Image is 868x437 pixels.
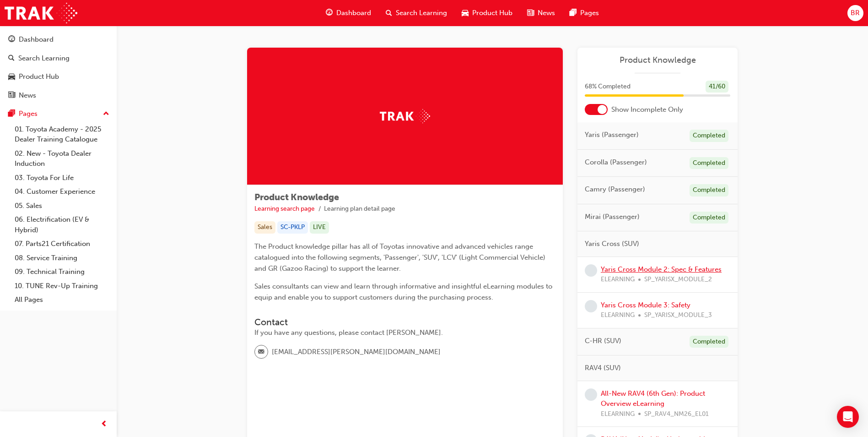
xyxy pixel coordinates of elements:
li: Learning plan detail page [324,204,395,214]
a: 03. Toyota For Life [11,171,113,185]
span: 68 % Completed [585,82,631,92]
span: news-icon [8,92,15,100]
a: 10. TUNE Rev-Up Training [11,279,113,293]
span: [EMAIL_ADDRESS][PERSON_NAME][DOMAIN_NAME] [272,347,441,357]
a: 09. Technical Training [11,265,113,279]
span: Show Incomplete Only [611,104,683,115]
span: BR [851,8,860,18]
span: pages-icon [8,110,15,118]
div: Completed [690,184,728,197]
a: News [4,87,113,104]
div: Completed [690,130,728,142]
div: Sales [254,221,275,234]
a: 01. Toyota Academy - 2025 Dealer Training Catalogue [11,122,113,147]
span: search-icon [8,55,15,63]
a: 04. Customer Experience [11,185,113,199]
div: Completed [690,336,728,348]
div: Open Intercom Messenger [837,406,859,428]
div: Search Learning [18,53,70,64]
a: search-iconSearch Learning [378,4,454,22]
a: 05. Sales [11,199,113,213]
span: Product Hub [472,8,512,18]
a: pages-iconPages [562,4,606,22]
a: All-New RAV4 (6th Gen): Product Overview eLearning [601,389,705,408]
a: 07. Parts21 Certification [11,237,113,251]
span: Corolla (Passenger) [585,157,647,168]
span: C-HR (SUV) [585,336,621,346]
span: guage-icon [326,7,333,19]
span: learningRecordVerb_NONE-icon [585,264,597,277]
span: Product Knowledge [254,192,339,202]
span: SP_YARISX_MODULE_3 [644,310,712,321]
span: guage-icon [8,36,15,44]
a: news-iconNews [520,4,562,22]
a: car-iconProduct Hub [454,4,520,22]
span: Sales consultants can view and learn through informative and insightful eLearning modules to equi... [254,282,554,301]
a: 08. Service Training [11,251,113,265]
div: Completed [690,157,728,169]
div: 41 / 60 [706,81,728,93]
span: car-icon [462,7,469,19]
div: Dashboard [19,34,54,45]
span: email-icon [258,346,264,358]
span: Search Learning [396,8,447,18]
span: search-icon [386,7,392,19]
span: Yaris (Passenger) [585,130,639,140]
a: 06. Electrification (EV & Hybrid) [11,213,113,237]
a: 02. New - Toyota Dealer Induction [11,147,113,171]
a: Yaris Cross Module 2: Spec & Features [601,265,722,273]
button: Pages [4,105,113,122]
span: SP_RAV4_NM26_EL01 [644,409,709,420]
h3: Contact [254,317,555,328]
div: LIVE [310,221,329,234]
div: News [19,90,36,101]
img: Trak [5,3,77,23]
button: BR [847,5,863,21]
span: RAV4 (SUV) [585,363,621,373]
span: car-icon [8,73,15,81]
span: Mirai (Passenger) [585,212,640,222]
span: ELEARNING [601,310,635,321]
a: Dashboard [4,31,113,48]
span: up-icon [103,108,109,120]
span: prev-icon [101,419,108,430]
a: All Pages [11,293,113,307]
span: ELEARNING [601,409,635,420]
a: Yaris Cross Module 3: Safety [601,301,690,309]
a: guage-iconDashboard [318,4,378,22]
span: Dashboard [336,8,371,18]
a: Product Hub [4,68,113,85]
span: Camry (Passenger) [585,184,645,195]
div: Pages [19,109,38,119]
span: pages-icon [570,7,577,19]
div: SC-PKLP [277,221,308,234]
div: Completed [690,212,728,224]
a: Learning search page [254,205,315,213]
span: learningRecordVerb_NONE-icon [585,300,597,312]
span: Yaris Cross (SUV) [585,239,639,249]
span: The Product knowledge pillar has all of Toyotas innovative and advanced vehicles range catalogued... [254,242,547,273]
span: News [538,8,555,18]
span: news-icon [527,7,534,19]
a: Product Knowledge [585,55,730,66]
div: Product Hub [19,71,59,82]
span: learningRecordVerb_NONE-icon [585,388,597,401]
span: Pages [580,8,599,18]
img: Trak [380,109,430,123]
span: ELEARNING [601,274,635,285]
span: SP_YARISX_MODULE_2 [644,274,712,285]
a: Search Learning [4,50,113,67]
div: If you have any questions, please contact [PERSON_NAME]. [254,328,555,338]
button: DashboardSearch LearningProduct HubNews [4,29,113,105]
